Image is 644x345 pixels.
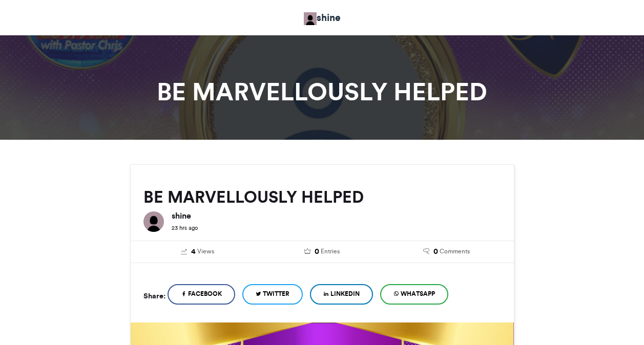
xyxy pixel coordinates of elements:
[433,246,438,257] span: 0
[401,289,435,298] span: WhatsApp
[38,79,607,104] h1: BE MARVELLOUSLY HELPED
[315,246,319,257] span: 0
[267,246,377,257] a: 0 Entries
[197,247,214,256] span: Views
[143,246,253,257] a: 4 Views
[143,289,165,303] h5: Share:
[263,289,289,298] span: Twitter
[380,284,448,305] a: WhatsApp
[172,211,501,220] h6: shine
[304,10,341,25] a: shine
[168,284,235,305] a: Facebook
[188,289,222,298] span: Facebook
[172,224,198,231] small: 23 hrs ago
[242,284,303,305] a: Twitter
[143,188,501,206] h2: BE MARVELLOUSLY HELPED
[143,211,164,232] img: shine
[304,12,317,25] img: Keetmanshoop Crusade
[330,289,360,298] span: LinkedIn
[321,247,340,256] span: Entries
[440,247,470,256] span: Comments
[310,284,373,305] a: LinkedIn
[392,246,501,257] a: 0 Comments
[191,246,196,257] span: 4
